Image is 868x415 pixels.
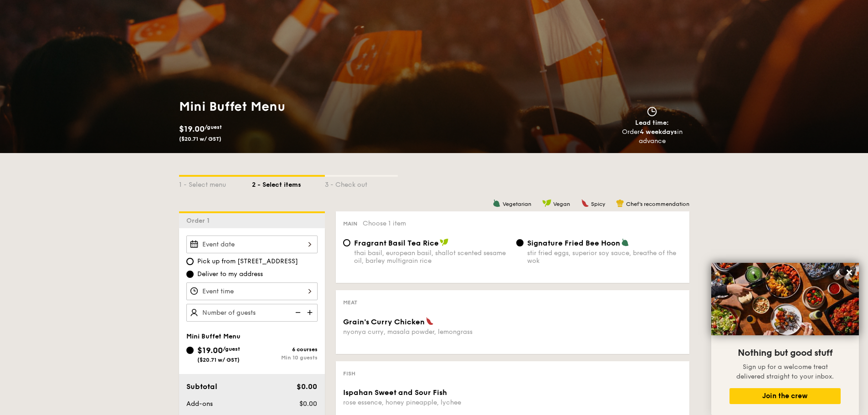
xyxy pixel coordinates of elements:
span: Chef's recommendation [626,201,689,207]
img: DSC07876-Edit02-Large.jpeg [711,263,859,335]
input: $19.00/guest($20.71 w/ GST)6 coursesMin 10 guests [186,347,194,354]
span: Subtotal [186,382,217,391]
img: icon-add.58712e84.svg [304,304,318,321]
input: Pick up from [STREET_ADDRESS] [186,258,194,265]
span: Main [343,220,357,227]
span: $19.00 [197,345,223,355]
div: stir fried eggs, superior soy sauce, breathe of the wok [527,249,682,265]
span: Vegetarian [503,201,531,207]
img: icon-chef-hat.a58ddaea.svg [616,199,624,207]
span: ($20.71 w/ GST) [179,136,221,142]
span: Nothing but good stuff [738,348,832,359]
span: $19.00 [179,124,205,134]
input: Event time [186,282,318,300]
div: 1 - Select menu [179,177,252,190]
span: Pick up from [STREET_ADDRESS] [197,257,298,266]
span: $0.00 [299,400,317,408]
button: Close [842,265,857,280]
span: Ispahan Sweet and Sour Fish [343,388,447,397]
span: ($20.71 w/ GST) [197,357,240,363]
div: 3 - Check out [325,177,398,190]
img: icon-clock.2db775ea.svg [645,107,659,117]
div: Min 10 guests [252,354,318,361]
span: Signature Fried Bee Hoon [527,239,620,247]
span: Choose 1 item [363,220,406,227]
input: Number of guests [186,304,318,322]
span: /guest [205,124,222,130]
img: icon-vegetarian.fe4039eb.svg [621,238,629,246]
span: $0.00 [297,382,317,391]
div: rose essence, honey pineapple, lychee [343,399,509,406]
span: Lead time: [635,119,669,127]
span: Grain's Curry Chicken [343,318,425,326]
input: Fragrant Basil Tea Ricethai basil, european basil, shallot scented sesame oil, barley multigrain ... [343,239,350,246]
img: icon-reduce.1d2dbef1.svg [290,304,304,321]
input: Deliver to my address [186,271,194,278]
span: Deliver to my address [197,270,263,279]
div: Order in advance [611,128,693,146]
div: nyonya curry, masala powder, lemongrass [343,328,509,336]
span: Order 1 [186,217,213,225]
img: icon-vegan.f8ff3823.svg [440,238,449,246]
input: Signature Fried Bee Hoonstir fried eggs, superior soy sauce, breathe of the wok [516,239,524,246]
div: 2 - Select items [252,177,325,190]
span: Sign up for a welcome treat delivered straight to your inbox. [736,363,834,380]
div: 6 courses [252,346,318,353]
span: /guest [223,346,240,352]
img: icon-vegetarian.fe4039eb.svg [493,199,501,207]
input: Event date [186,236,318,253]
span: Vegan [553,201,570,207]
span: Add-ons [186,400,213,408]
img: icon-spicy.37a8142b.svg [426,317,434,325]
span: Meat [343,299,357,306]
span: Fragrant Basil Tea Rice [354,239,439,247]
h1: Mini Buffet Menu [179,98,431,115]
img: icon-spicy.37a8142b.svg [581,199,589,207]
span: Mini Buffet Menu [186,333,241,340]
span: Fish [343,370,355,377]
span: Spicy [591,201,605,207]
strong: 4 weekdays [640,128,677,136]
img: icon-vegan.f8ff3823.svg [542,199,551,207]
button: Join the crew [729,388,841,404]
div: thai basil, european basil, shallot scented sesame oil, barley multigrain rice [354,249,509,265]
